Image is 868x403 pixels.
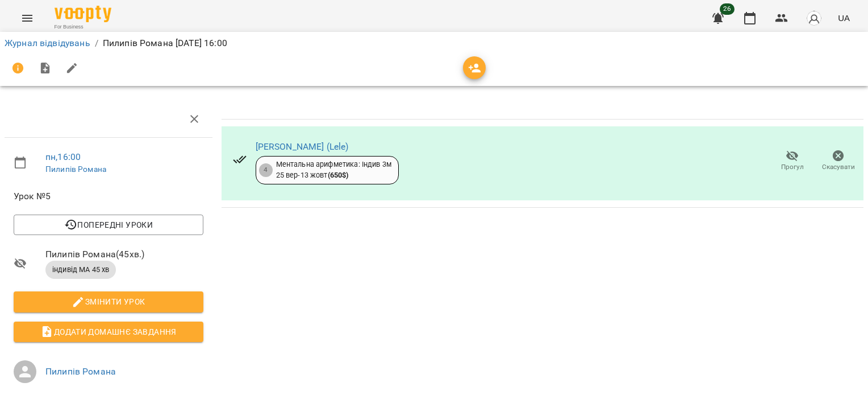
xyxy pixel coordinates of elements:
button: Menu [14,5,41,32]
span: Скасувати [822,162,855,172]
a: Журнал відвідувань [5,38,90,48]
a: пн , 16:00 [45,151,81,162]
span: Додати домашнє завдання [23,325,194,339]
a: Пилипів Романа [45,165,106,174]
button: Прогул [769,145,815,177]
span: Прогул [781,162,804,172]
button: Змінити урок [14,291,203,312]
span: 26 [720,3,735,15]
span: Пилипів Романа ( 45 хв. ) [45,248,203,261]
span: UA [838,12,850,24]
span: Попередні уроки [23,218,194,232]
p: Пилипів Романа [DATE] 16:00 [103,36,227,50]
img: Voopty Logo [55,6,111,22]
button: Додати домашнє завдання [14,322,203,342]
nav: breadcrumb [5,36,863,50]
span: Змінити урок [23,295,194,309]
div: Ментальна арифметика: Індив 3м 25 вер - 13 жовт [276,159,391,180]
button: Скасувати [815,145,861,177]
a: Пилипів Романа [45,366,116,377]
button: UA [833,7,854,28]
li: / [95,36,98,50]
span: Урок №5 [14,190,203,203]
span: For Business [55,23,111,31]
span: індивід МА 45 хв [45,265,116,275]
button: Попередні уроки [14,215,203,235]
b: ( 650 $ ) [328,171,349,179]
img: avatar_s.png [806,10,822,26]
div: 4 [259,163,273,177]
a: [PERSON_NAME] (Lele) [256,141,349,152]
